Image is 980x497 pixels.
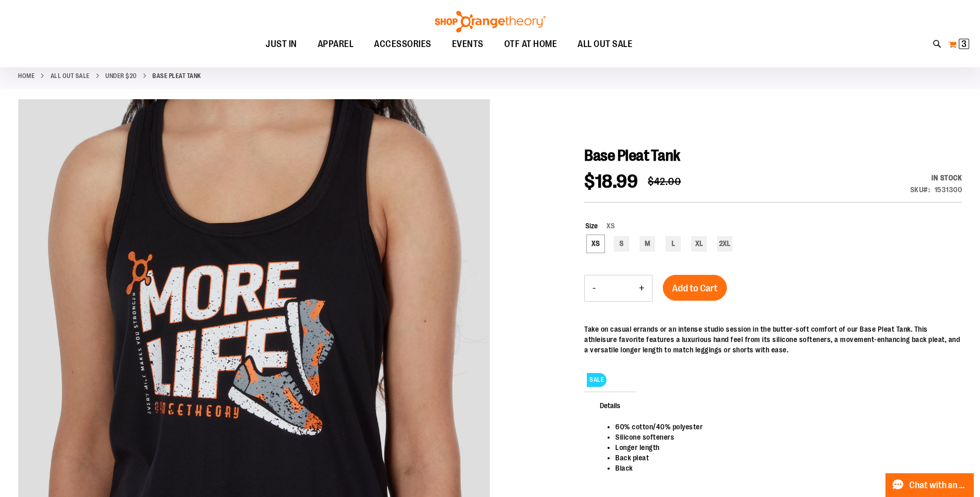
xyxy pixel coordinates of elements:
[640,236,655,252] div: M
[961,39,967,49] span: 3
[18,71,35,81] a: Home
[433,11,547,33] img: Shop Orangetheory
[648,176,681,188] span: $42.00
[598,222,615,230] span: XS
[615,463,952,473] li: Black
[935,184,962,195] div: 1531300
[910,173,962,183] div: Availability
[105,71,137,81] a: Under $20
[663,275,727,301] button: Add to Cart
[266,33,297,56] span: JUST IN
[672,283,718,294] span: Add to Cart
[691,236,707,252] div: XL
[152,71,201,81] strong: Base Pleat Tank
[885,473,974,497] button: Chat with an Expert
[615,422,952,432] li: 60% cotton/40% polyester
[614,236,629,252] div: S
[585,275,603,301] button: Decrease product quantity
[584,392,636,418] span: Details
[374,33,431,56] span: ACCESSORIES
[588,236,603,252] div: XS
[504,33,557,56] span: OTF AT HOME
[615,442,952,453] li: Longer length
[909,480,968,490] span: Chat with an Expert
[51,71,90,81] a: ALL OUT SALE
[717,236,733,252] div: 2XL
[452,33,484,56] span: EVENTS
[615,453,952,463] li: Back pleat
[665,236,681,252] div: L
[584,171,637,192] span: $18.99
[578,33,632,56] span: ALL OUT SALE
[615,432,952,442] li: Silicone softeners
[584,147,680,164] span: Base Pleat Tank
[587,373,606,387] span: SALE
[910,185,930,194] strong: SKU
[631,275,652,301] button: Increase product quantity
[318,33,354,56] span: APPAREL
[603,276,631,301] input: Product quantity
[585,222,598,230] span: Size
[584,324,962,355] div: Take on casual errands or an intense studio session in the butter-soft comfort of our Base Pleat ...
